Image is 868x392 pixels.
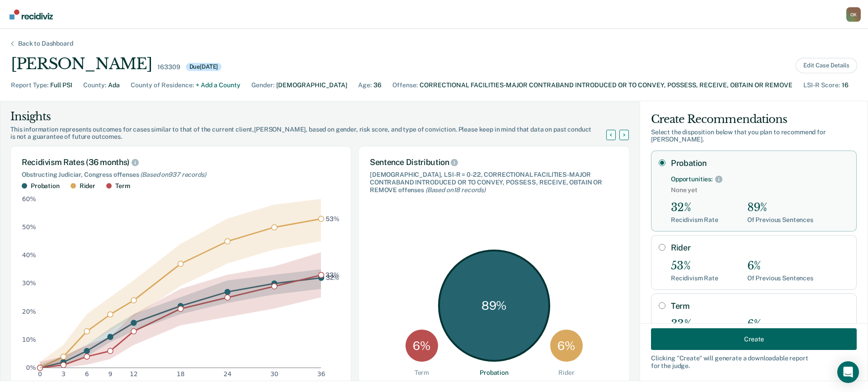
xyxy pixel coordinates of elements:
[270,370,278,378] text: 30
[85,370,89,378] text: 6
[148,380,213,387] text: Months since release
[26,364,36,371] text: 0%
[22,251,36,259] text: 40%
[415,369,429,377] div: Term
[846,7,861,22] button: Profile dropdown button
[406,330,438,362] div: 6 %
[747,260,813,273] div: 6%
[130,370,138,378] text: 12
[108,370,113,378] text: 9
[325,215,340,281] g: text
[358,80,372,90] div: Age :
[747,201,813,214] div: 89%
[276,80,347,90] div: [DEMOGRAPHIC_DATA]
[22,307,36,315] text: 20%
[370,157,618,167] div: Sentence Distribution
[420,80,793,90] div: CORRECTIONAL FACILITIES-MAJOR CONTRABAND INTRODUCED OR TO CONVEY, POSSESS, RECEIVE, OBTAIN OR REMOVE
[22,223,36,231] text: 50%
[251,80,274,90] div: Gender :
[22,195,36,371] g: y-axis tick label
[11,55,152,73] div: [PERSON_NAME]
[392,80,418,90] div: Offense :
[11,80,48,90] div: Report Type :
[61,370,66,378] text: 3
[671,243,849,253] label: Rider
[10,126,617,141] div: This information represents outcomes for cases similar to that of the current client, [PERSON_NAM...
[40,199,321,368] g: area
[550,330,583,362] div: 6 %
[131,80,194,90] div: County of Residence :
[747,318,813,331] div: 6%
[140,171,206,178] span: (Based on 937 records )
[83,80,106,90] div: County :
[438,250,550,362] div: 89 %
[31,182,60,190] div: Probation
[671,158,849,168] label: Probation
[7,40,84,47] div: Back to Dashboard
[326,274,340,281] text: 32%
[22,171,340,179] div: Obstructing Judiciar, Congress offenses
[842,80,849,90] div: 16
[325,215,340,222] text: 53%
[425,186,486,194] span: (Based on 18 records )
[837,361,859,383] div: Open Intercom Messenger
[651,112,857,127] div: Create Recommendations
[796,58,857,73] button: Edit Case Details
[157,63,180,71] div: 163309
[671,260,718,273] div: 53%
[50,80,72,90] div: Full PSI
[373,80,382,90] div: 36
[148,380,213,387] g: x-axis label
[671,175,712,183] div: Opportunities:
[671,274,718,282] div: Recidivism Rate
[671,186,849,194] span: None yet
[108,80,120,90] div: Ada
[370,171,618,194] div: [DEMOGRAPHIC_DATA], LSI-R = 0-22, CORRECTIONAL FACILITIES-MAJOR CONTRABAND INTRODUCED OR TO CONVE...
[651,128,857,144] div: Select the disposition below that you plan to recommend for [PERSON_NAME] .
[22,335,36,343] text: 10%
[80,182,95,190] div: Rider
[671,318,718,331] div: 33%
[186,63,222,71] div: Due [DATE]
[651,354,857,370] div: Clicking " Create " will generate a downloadable report for the judge.
[325,271,340,278] text: 33%
[38,370,42,378] text: 0
[10,109,617,124] div: Insights
[747,274,813,282] div: Of Previous Sentences
[671,216,718,224] div: Recidivism Rate
[671,301,849,311] label: Term
[747,216,813,224] div: Of Previous Sentences
[317,370,325,378] text: 36
[558,369,574,377] div: Rider
[651,328,857,350] button: Create
[9,9,53,19] img: Recidiviz
[196,80,241,90] div: + Add a County
[22,195,36,203] text: 60%
[38,370,325,378] g: x-axis tick label
[803,80,840,90] div: LSI-R Score :
[22,279,36,287] text: 30%
[223,370,231,378] text: 24
[177,370,185,378] text: 18
[846,7,861,22] div: O K
[480,369,509,377] div: Probation
[671,201,718,214] div: 32%
[22,157,340,167] div: Recidivism Rates (36 months)
[115,182,130,190] div: Term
